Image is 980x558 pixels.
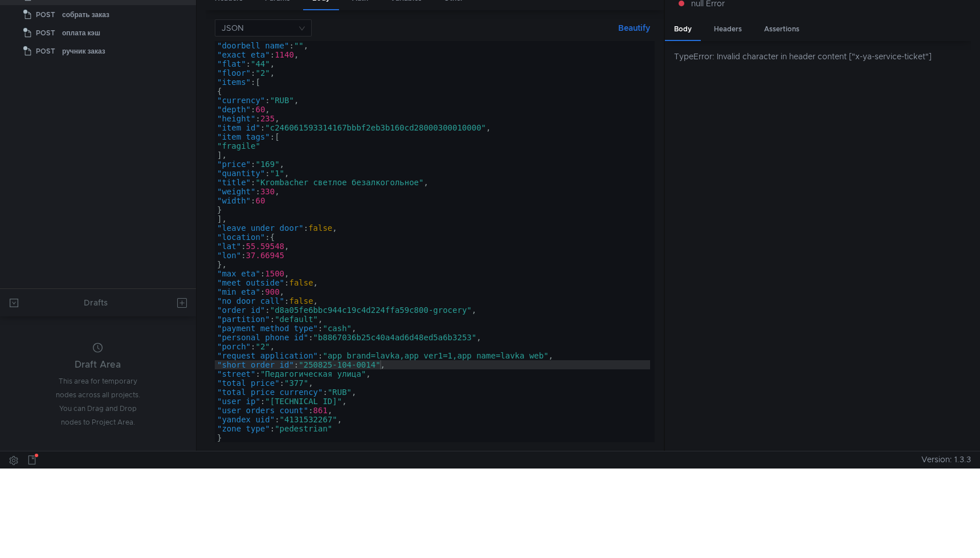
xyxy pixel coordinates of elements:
[614,21,655,35] button: Beautify
[62,6,109,23] div: собрать заказ
[36,6,55,23] span: POST
[62,43,105,60] div: ручник заказ
[755,19,808,40] div: Assertions
[84,296,108,309] div: Drafts
[36,43,55,60] span: POST
[705,19,751,40] div: Headers
[36,25,55,42] span: POST
[62,25,100,42] div: оплата кэш
[921,451,971,468] span: Version: 1.3.3
[674,50,971,63] div: TypeError: Invalid character in header content ["x-ya-service-ticket"]
[665,19,701,41] div: Body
